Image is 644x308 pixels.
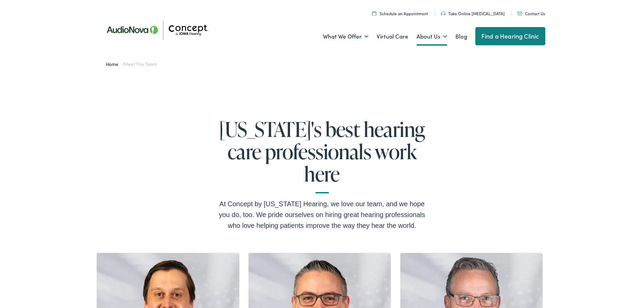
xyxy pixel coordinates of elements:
h1: [US_STATE]'s best hearing care professionals work here [214,118,430,193]
div: At Concept by [US_STATE] Hearing, we love our team, and we hope you do, too. We pride ourselves o... [214,198,430,231]
a: Contact Us [518,10,545,16]
a: What We Offer [323,24,368,49]
span: Meet the Team [124,61,157,67]
a: Take Online [MEDICAL_DATA] [441,10,505,16]
a: About Us [416,24,447,49]
a: Home [106,61,122,67]
img: utility icon [441,11,446,16]
img: utility icon [518,12,522,15]
img: A calendar icon to schedule an appointment at Concept by Iowa Hearing. [372,11,376,16]
span: / [106,61,157,67]
a: Find a Hearing Clinic [475,27,545,45]
a: Virtual Care [377,24,408,49]
a: Blog [455,24,467,49]
a: Schedule an Appointment [372,10,428,16]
